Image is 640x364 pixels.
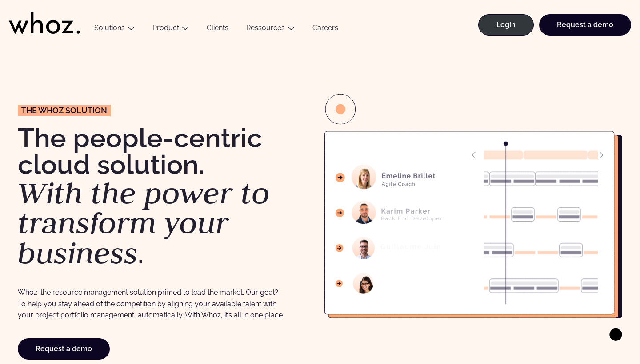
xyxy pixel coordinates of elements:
button: Ressources [237,24,304,36]
button: Product [144,24,198,36]
g: Karim Parker [382,209,430,214]
g: Émeline Brillet [382,172,436,178]
iframe: Chatbot [581,305,628,352]
a: Careers [304,24,347,36]
a: Login [478,14,534,36]
a: Product [152,24,179,32]
g: Guillaume Juin [380,244,440,249]
g: Back End Developer [381,217,442,222]
button: Solutions [85,24,144,36]
p: Whoz: the resource management solution primed to lead the market. Our goal? To help you stay ahea... [18,287,286,320]
em: With the power to transform your business [18,173,270,272]
a: Ressources [246,24,285,32]
span: The Whoz solution [21,107,107,115]
h1: The people-centric cloud solution. . [18,125,316,268]
a: Clients [198,24,237,36]
a: Request a demo [539,14,631,36]
a: Request a demo [18,338,110,360]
